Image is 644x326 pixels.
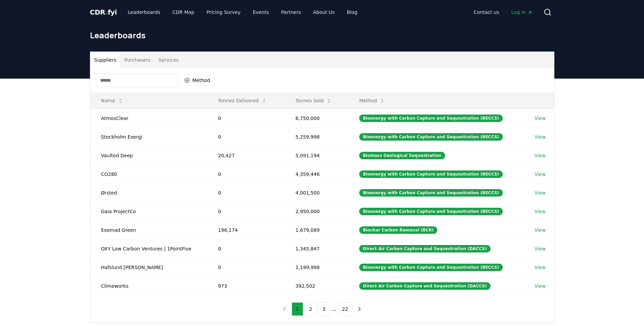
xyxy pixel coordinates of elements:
a: View [534,134,546,140]
span: CDR fyi [90,8,117,16]
div: Direct Air Carbon Capture and Sequestration (DACCS) [359,282,491,290]
td: Stockholm Exergi [90,127,207,146]
div: Bioenergy with Carbon Capture and Sequestration (BECCS) [359,170,503,178]
nav: Main [468,6,538,18]
td: 392,502 [284,277,348,295]
button: Purchasers [120,52,154,68]
a: View [534,171,546,178]
td: Climeworks [90,277,207,295]
td: Exomad Green [90,221,207,239]
div: Biochar Carbon Removal (BCR) [359,226,437,234]
a: Log in [506,6,538,18]
td: Ørsted [90,183,207,202]
td: 973 [207,277,284,295]
a: Blog [342,6,363,18]
div: Bioenergy with Carbon Capture and Sequestration (BECCS) [359,133,503,141]
a: Events [247,6,274,18]
a: About Us [308,6,340,18]
td: 5,091,194 [284,146,348,165]
a: View [534,152,546,159]
td: 0 [207,109,284,127]
span: Log in [511,9,532,16]
a: View [534,245,546,252]
h1: Leaderboards [90,30,554,41]
td: 5,259,998 [284,127,348,146]
td: Vaulted Deep [90,146,207,165]
td: Gaia ProjectCo [90,202,207,221]
button: 22 [338,302,353,316]
button: Method [354,94,391,107]
div: Direct Air Carbon Capture and Sequestration (DACCS) [359,245,491,252]
td: 1,199,998 [284,258,348,277]
button: Suppliers [90,52,121,68]
a: View [534,189,546,196]
span: . [105,8,108,16]
td: 0 [207,202,284,221]
a: CDR.fyi [90,7,117,17]
button: 2 [305,302,316,316]
td: 0 [207,239,284,258]
td: 196,174 [207,221,284,239]
td: 0 [207,258,284,277]
a: CDR Map [167,6,200,18]
td: 1,679,089 [284,221,348,239]
a: View [534,283,546,289]
td: AtmosClear [90,109,207,127]
td: OXY Low Carbon Ventures | 1PointFive [90,239,207,258]
button: 1 [292,302,303,316]
a: Leaderboards [122,6,166,18]
td: 0 [207,127,284,146]
button: next page [354,302,365,316]
a: Pricing Survey [201,6,246,18]
td: CO280 [90,165,207,183]
div: Bioenergy with Carbon Capture and Sequestration (BECCS) [359,208,503,215]
td: 6,750,000 [284,109,348,127]
button: Tonnes Sold [290,94,337,107]
button: 3 [318,302,330,316]
button: Method [180,75,215,86]
div: Biomass Geological Sequestration [359,152,445,159]
button: Name [96,94,129,107]
a: View [534,115,546,122]
div: Bioenergy with Carbon Capture and Sequestration (BECCS) [359,264,503,271]
div: Bioenergy with Carbon Capture and Sequestration (BECCS) [359,115,503,122]
td: 0 [207,183,284,202]
a: View [534,227,546,233]
td: 1,345,847 [284,239,348,258]
div: Bioenergy with Carbon Capture and Sequestration (BECCS) [359,189,503,197]
td: 20,427 [207,146,284,165]
a: View [534,264,546,271]
a: Partners [276,6,306,18]
td: 0 [207,165,284,183]
button: Services [154,52,183,68]
li: ... [331,305,336,313]
a: Contact us [468,6,504,18]
td: 2,950,000 [284,202,348,221]
td: 4,359,446 [284,165,348,183]
td: 4,001,500 [284,183,348,202]
td: Hafslund [PERSON_NAME] [90,258,207,277]
nav: Main [122,6,363,18]
a: View [534,208,546,215]
button: Tonnes Delivered [213,94,272,107]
